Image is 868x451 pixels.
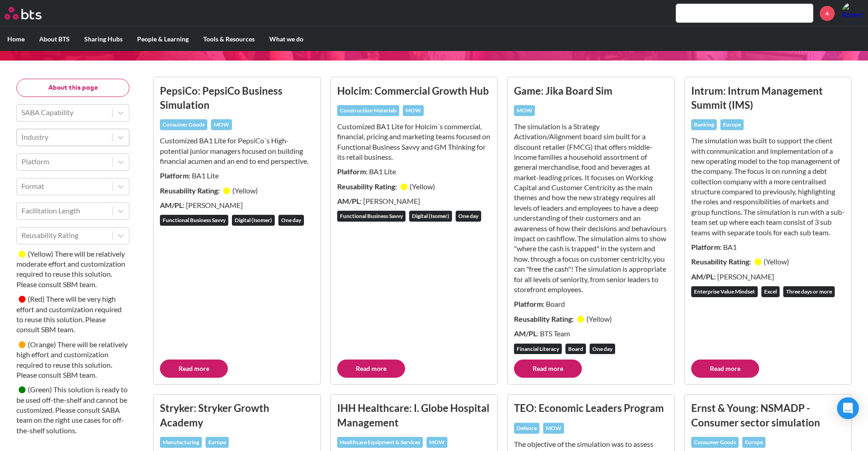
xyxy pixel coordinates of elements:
label: Sharing Hubs [77,27,130,51]
div: Functional Business Savvy [337,211,406,222]
small: This solution is ready to be used off-the-shelf and cannot be customized. Please consult SABA tea... [16,385,128,435]
div: One day [278,215,304,226]
div: MOW [426,437,447,448]
strong: AM/PL [160,201,183,209]
p: : Board [514,299,668,309]
a: Go home [5,7,58,20]
div: One day [590,344,615,355]
div: Functional Business Savvy [160,215,228,226]
p: : BTS Team [514,329,668,339]
p: Customized BA1 Lite for Holcim´s commercial, financial, pricing and marketing teams ​focused on F... [337,122,491,162]
p: The simulation was built to support the client with communication and implementation of a new ope... [691,136,845,238]
small: ( Green ) [28,385,52,394]
small: There will be very high effort and customization required to reuse this solution. Please consult ... [16,294,122,334]
strong: Reusability Rating: [514,314,575,323]
div: Construction Materials [337,105,399,116]
p: The simulation is a Strategy Activation/Alignment board sim built for a discount retailer (FMCG) ... [514,122,668,295]
div: Board [565,344,586,355]
div: Digital (Isomer) [409,211,452,222]
strong: AM/PL [337,197,360,205]
strong: Platform [514,299,543,308]
a: Read more [514,360,582,378]
div: MOW [543,423,564,434]
div: MOW [211,119,232,130]
h3: PepsiCo: PepsiCo Business Simulation [160,84,314,112]
p: Customized BA1 Lite for PepsiCo´s High-potential junior managers focused on building financial ac... [160,136,314,166]
h3: Stryker: Stryker Growth Academy [160,401,314,430]
p: : [PERSON_NAME] [160,200,314,210]
small: ( Red ) [28,294,45,303]
div: MOW [514,105,535,116]
p: : [PERSON_NAME] [691,272,845,282]
h3: Ernst & Young: NSMADP - Consumer sector simulation [691,401,845,430]
div: Digital (Isomer) [232,215,275,226]
div: Europe [720,119,744,130]
a: Read more [337,360,405,378]
div: Healthcare Equipment & Services [337,437,423,448]
small: ( Yellow ) [586,314,612,323]
p: : [PERSON_NAME] [337,196,491,206]
div: Consumer Goods [160,119,207,130]
strong: Reusability Rating: [337,182,398,191]
p: : BA1 Lite [160,171,314,181]
div: One day [456,211,481,222]
strong: Platform [691,243,720,251]
div: Manufacturing [160,437,202,448]
h3: IHH Healthcare: I. Globe Hospital Management [337,401,491,430]
div: Financial Literacy [514,344,562,355]
strong: AM/PL [514,329,537,338]
small: ( Orange ) [28,340,56,349]
div: Defence [514,423,539,434]
img: BTS Logo [5,7,41,20]
h3: Intrum: Intrum Management Summit (IMS) [691,84,845,112]
strong: Platform [337,167,366,176]
div: Banking [691,119,717,130]
strong: AM/PL [691,272,714,281]
a: Read more [160,360,228,378]
div: Consumer Goods [691,437,739,448]
button: About this page [16,79,129,97]
h3: Holcim: Commercial Growth Hub [337,84,491,98]
a: Profile [842,2,863,24]
div: Three days or more [783,286,835,297]
div: Europe [205,437,229,448]
div: Europe [742,437,765,448]
h3: Game: Jika Board Sim [514,84,668,98]
div: Open Intercom Messenger [837,397,859,419]
label: Tools & Resources [196,27,262,51]
small: ( Yellow ) [410,182,435,191]
small: ( Yellow ) [232,186,258,195]
label: What we do [262,27,311,51]
div: MOW [403,105,424,116]
img: Robert Beckett [842,2,863,24]
h3: TEO: Economic Leaders Program [514,401,668,415]
div: Enterprise Value Mindset [691,286,758,297]
a: Read more [691,360,759,378]
label: People & Learning [130,27,196,51]
small: There will be relatively moderate effort and customization required to reuse this solution. Pleas... [16,249,125,289]
small: ( Yellow ) [764,257,789,266]
strong: Reusability Rating: [691,257,752,266]
a: + [820,6,835,21]
strong: Platform [160,171,189,180]
div: Excel [761,286,780,297]
strong: Reusability Rating: [160,186,221,195]
small: ( Yellow ) [28,249,53,258]
p: : BA1 [691,242,845,252]
label: About BTS [32,27,77,51]
p: : BA1 Lite [337,167,491,177]
small: There will be relatively high effort and customization required to reuse this solution. Please co... [16,340,128,379]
